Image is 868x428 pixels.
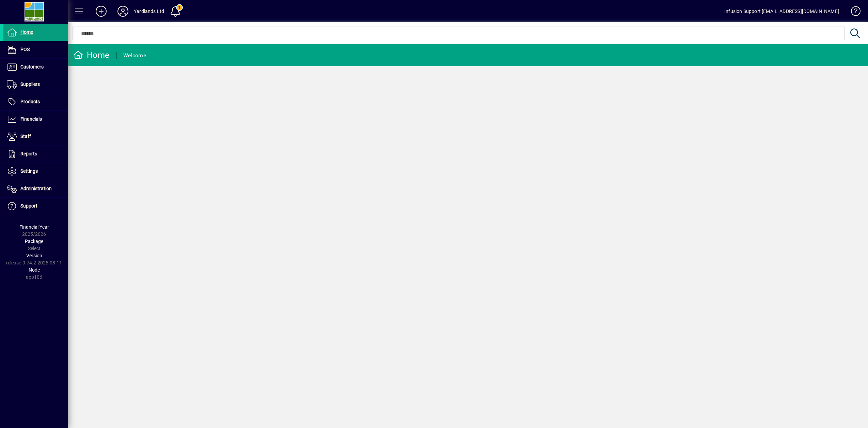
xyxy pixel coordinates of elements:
[20,168,38,174] span: Settings
[26,253,42,258] span: Version
[73,50,109,61] div: Home
[20,203,37,209] span: Support
[29,267,40,273] span: Node
[3,76,68,93] a: Suppliers
[3,41,68,58] a: POS
[3,146,68,163] a: Reports
[19,224,49,230] span: Financial Year
[123,50,146,61] div: Welcome
[20,99,40,104] span: Products
[20,134,31,139] span: Staff
[20,116,42,122] span: Financials
[3,180,68,197] a: Administration
[3,198,68,215] a: Support
[20,186,52,191] span: Administration
[90,5,112,17] button: Add
[20,47,30,52] span: POS
[3,93,68,110] a: Products
[724,6,839,17] div: Infusion Support [EMAIL_ADDRESS][DOMAIN_NAME]
[20,81,40,87] span: Suppliers
[3,128,68,145] a: Staff
[3,59,68,76] a: Customers
[846,1,859,24] a: Knowledge Base
[25,239,43,244] span: Package
[20,29,33,35] span: Home
[112,5,134,17] button: Profile
[3,163,68,180] a: Settings
[20,151,37,156] span: Reports
[134,6,164,17] div: Yardlands Ltd
[3,111,68,128] a: Financials
[20,64,44,70] span: Customers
